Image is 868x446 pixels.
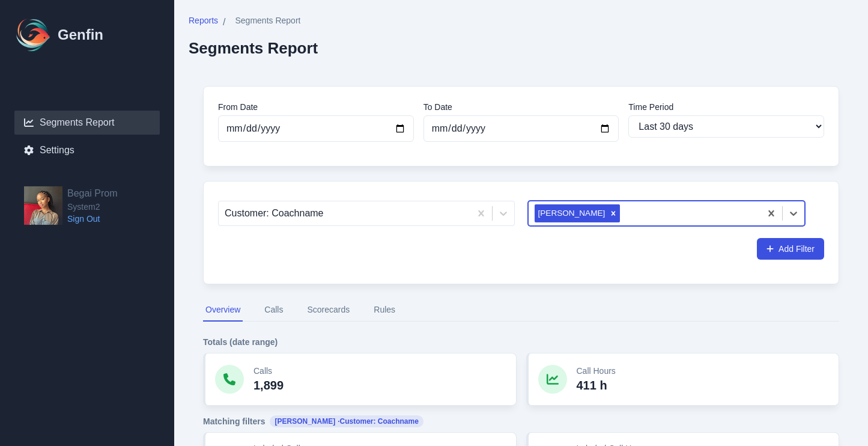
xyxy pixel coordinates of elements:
[577,377,616,394] p: 411 h
[189,39,318,57] h2: Segments Report
[67,213,118,225] a: Sign Out
[223,15,225,29] span: /
[189,14,218,29] a: Reports
[577,365,616,377] p: Call Hours
[218,101,414,113] label: From Date
[253,377,284,394] p: 1,899
[203,299,243,322] button: Overview
[757,238,824,260] button: Add Filter
[24,186,62,225] img: Begai Prom
[203,415,839,427] h4: Matching filters
[305,299,352,322] button: Scorecards
[423,101,619,113] label: To Date
[253,365,284,377] p: Calls
[607,204,620,222] div: Remove Yaritza Santiago
[371,299,398,322] button: Rules
[203,336,839,348] h4: Totals (date range)
[67,201,118,213] span: System2
[338,417,419,426] span: · Customer: Coachname
[262,299,285,322] button: Calls
[58,25,103,44] h1: Genfin
[235,14,300,26] span: Segments Report
[535,204,607,222] div: [PERSON_NAME]
[14,111,160,135] a: Segments Report
[628,101,824,113] label: Time Period
[189,14,218,26] span: Reports
[270,415,423,427] span: [PERSON_NAME]
[14,16,53,54] img: Logo
[14,138,160,162] a: Settings
[67,186,118,201] h2: Begai Prom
